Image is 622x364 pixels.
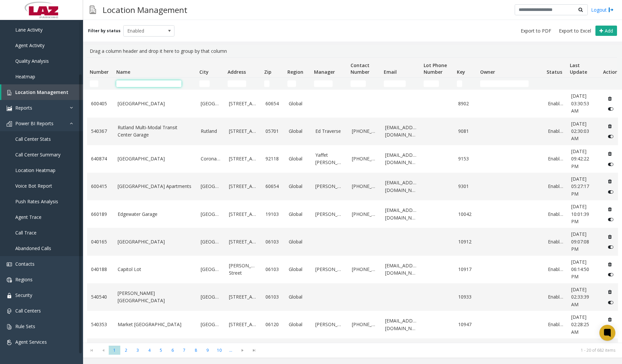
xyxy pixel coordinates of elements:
[571,259,589,280] span: [DATE] 06:14:50 PM
[591,6,614,13] a: Logout
[91,128,110,135] a: 540367
[457,69,465,75] span: Key
[15,73,35,80] span: Heatmap
[202,346,213,355] span: Page 9
[604,297,617,308] button: Disable
[229,321,258,328] a: [STREET_ADDRESS]
[91,155,110,162] a: 640874
[604,287,615,297] button: Delete
[91,100,110,107] a: 600405
[15,276,33,283] span: Regions
[7,262,12,267] img: 'icon'
[544,58,567,78] th: Status
[7,324,12,329] img: 'icon'
[352,321,377,328] a: [PHONE_NUMBER]
[477,78,544,90] td: Owner Filter
[199,80,210,87] input: City Filter
[571,314,589,335] span: [DATE] 02:28:25 AM
[385,151,417,166] a: [EMAIL_ADDRESS][DOMAIN_NAME]
[289,100,307,107] a: Global
[118,124,193,139] a: Rutland Multi-Modal Transit Center Garage
[608,6,614,13] img: logout
[15,198,58,205] span: Push Rates Analysis
[289,321,307,328] a: Global
[287,80,296,87] input: Region Filter
[458,321,473,328] a: 10947
[289,155,307,162] a: Global
[604,231,615,242] button: Delete
[351,62,369,75] span: Contact Number
[352,211,377,218] a: [PHONE_NUMBER]
[458,293,473,301] a: 10933
[458,266,473,273] a: 10917
[90,69,109,75] span: Number
[604,176,615,187] button: Delete
[15,339,47,345] span: Agent Services
[155,346,167,355] span: Page 5
[315,266,344,273] a: [PERSON_NAME]
[595,26,617,36] button: Add
[228,69,246,75] span: Address
[604,131,617,142] button: Disable
[15,136,51,142] span: Call Center Stats
[385,179,417,194] a: [EMAIL_ADDRESS][DOMAIN_NAME]
[87,45,618,57] div: Drag a column header and drop it here to group by that column
[7,277,12,283] img: 'icon'
[604,121,615,132] button: Delete
[571,176,589,197] span: [DATE] 05:27:17 PM
[124,26,164,36] span: Enabled
[15,261,35,267] span: Contacts
[99,2,191,18] h3: Location Management
[571,230,596,253] a: [DATE] 09:07:08 PM
[571,314,596,336] a: [DATE] 02:28:25 AM
[7,293,12,298] img: 'icon'
[190,346,202,355] span: Page 8
[83,57,622,343] div: Data table
[311,78,348,90] td: Manager Filter
[229,183,258,190] a: [STREET_ADDRESS]
[118,100,193,107] a: [GEOGRAPHIC_DATA]
[571,93,589,114] span: [DATE] 03:30:53 AM
[91,293,110,301] a: 540540
[15,151,60,158] span: Call Center Summary
[201,183,221,190] a: [GEOGRAPHIC_DATA]
[604,93,615,104] button: Delete
[604,259,615,270] button: Delete
[7,340,12,345] img: 'icon'
[248,346,260,355] span: Go to the last page
[264,69,271,75] span: Zip
[458,183,473,190] a: 9301
[315,183,344,190] a: [PERSON_NAME]
[458,100,473,107] a: 8902
[556,26,594,36] button: Export to Excel
[548,238,563,245] a: Enabled
[91,183,110,190] a: 600415
[91,266,110,273] a: 040188
[7,90,12,95] img: 'icon'
[480,69,495,75] span: Owner
[352,266,377,273] a: [PHONE_NUMBER]
[385,207,417,222] a: [EMAIL_ADDRESS][DOMAIN_NAME]
[201,211,221,218] a: [GEOGRAPHIC_DATA]
[458,128,473,135] a: 9081
[15,292,32,298] span: Security
[285,78,311,90] td: Region Filter
[604,314,615,325] button: Delete
[604,187,617,197] button: Disable
[201,293,221,301] a: [GEOGRAPHIC_DATA]
[213,346,225,355] span: Page 10
[201,238,221,245] a: [GEOGRAPHIC_DATA]
[458,155,473,162] a: 9153
[570,62,587,75] span: Last Update
[605,28,613,34] span: Add
[604,104,617,114] button: Disable
[229,211,258,218] a: [STREET_ADDRESS]
[571,148,589,169] span: [DATE] 09:42:22 PM
[118,290,193,305] a: [PERSON_NAME][GEOGRAPHIC_DATA]
[201,100,221,107] a: [GEOGRAPHIC_DATA]
[261,78,285,90] td: Zip Filter
[118,238,193,245] a: [GEOGRAPHIC_DATA]
[237,346,248,355] span: Go to the next page
[385,317,417,332] a: [EMAIL_ADDRESS][DOMAIN_NAME]
[15,42,45,48] span: Agent Activity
